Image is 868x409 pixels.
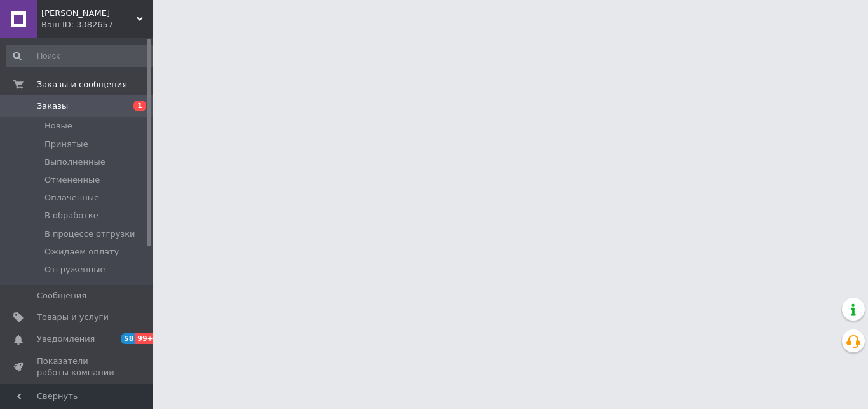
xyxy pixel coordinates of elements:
[133,101,146,111] span: 1
[44,139,88,150] span: Принятые
[44,156,105,168] span: Выполненные
[37,333,95,345] span: Уведомления
[37,101,68,112] span: Заказы
[37,290,86,302] span: Сообщения
[135,333,156,344] span: 99+
[44,228,135,240] span: В процессе отгрузки
[44,264,105,275] span: Отгруженные
[6,45,157,67] input: Поиск
[44,120,72,132] span: Новые
[44,174,100,186] span: Отмененные
[37,312,109,323] span: Товары и услуги
[41,19,153,31] div: Ваш ID: 3382657
[37,79,127,90] span: Заказы и сообщения
[121,333,135,344] span: 58
[44,210,98,221] span: В обработке
[41,8,137,19] span: Авто Партс
[44,246,119,258] span: Ожидаем оплату
[37,356,118,378] span: Показатели работы компании
[44,192,99,204] span: Оплаченные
